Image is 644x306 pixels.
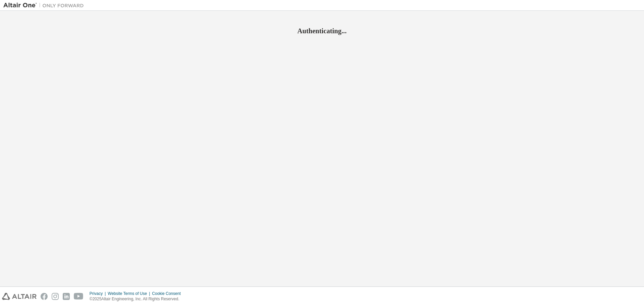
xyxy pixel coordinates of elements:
img: linkedin.svg [63,293,70,300]
img: facebook.svg [41,293,48,300]
div: Website Terms of Use [108,291,152,296]
img: altair_logo.svg [2,293,37,300]
h2: Authenticating... [3,27,641,35]
img: instagram.svg [52,293,59,300]
img: youtube.svg [74,293,84,300]
img: Altair One [3,2,87,9]
div: Cookie Consent [152,291,184,296]
p: © 2025 Altair Engineering, Inc. All Rights Reserved. [90,296,185,302]
div: Privacy [90,291,108,296]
